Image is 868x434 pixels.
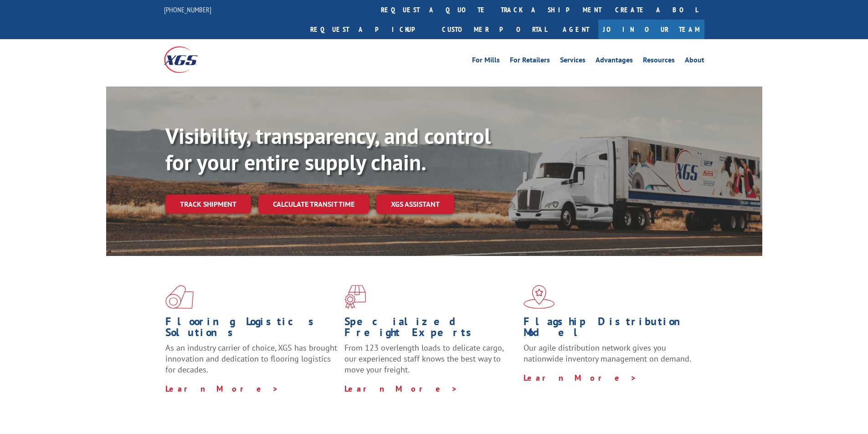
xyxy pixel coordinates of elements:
a: About [685,56,704,66]
img: xgs-icon-focused-on-flooring-red [344,285,366,309]
a: Learn More > [165,383,279,394]
a: Services [560,56,586,66]
h1: Flooring Logistics Solutions [165,316,338,342]
a: Agent [554,20,598,39]
a: Customer Portal [435,20,554,39]
a: XGS ASSISTANT [376,194,454,214]
a: Calculate transit time [258,194,369,214]
b: Visibility, transparency, and control for your entire supply chain. [165,122,491,176]
a: For Retailers [510,56,550,66]
a: Join Our Team [598,20,704,39]
h1: Flagship Distribution Model [524,316,696,342]
a: Request a pickup [303,20,435,39]
span: Our agile distribution network gives you nationwide inventory management on demand. [524,342,691,364]
img: xgs-icon-total-supply-chain-intelligence-red [165,285,194,309]
a: Advantages [596,56,633,66]
a: For Mills [472,56,500,66]
a: Learn More > [524,373,637,383]
h1: Specialized Freight Experts [344,316,517,342]
img: xgs-icon-flagship-distribution-model-red [524,285,555,309]
a: Resources [643,56,675,66]
p: From 123 overlength loads to delicate cargo, our experienced staff knows the best way to move you... [344,342,517,383]
a: Track shipment [165,194,251,214]
a: [PHONE_NUMBER] [164,5,211,14]
a: Learn More > [344,383,458,394]
span: As an industry carrier of choice, XGS has brought innovation and dedication to flooring logistics... [165,342,337,375]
